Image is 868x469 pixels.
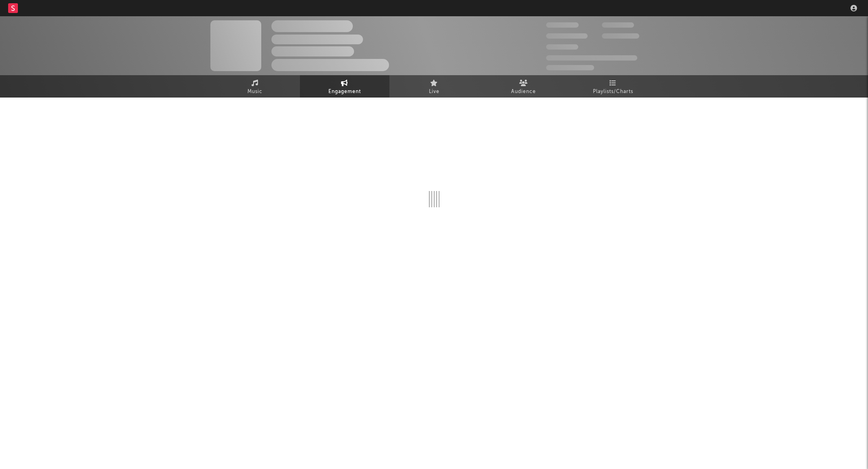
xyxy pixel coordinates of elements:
[210,75,300,98] a: Music
[546,55,637,61] span: 50,000,000 Monthly Listeners
[602,33,639,39] span: 1,000,000
[546,22,579,28] span: 300,000
[546,65,594,70] span: Jump Score: 85.0
[479,75,568,98] a: Audience
[328,87,361,97] span: Engagement
[568,75,658,98] a: Playlists/Charts
[300,75,389,98] a: Engagement
[429,87,439,97] span: Live
[546,44,578,50] span: 100,000
[593,87,633,97] span: Playlists/Charts
[511,87,536,97] span: Audience
[247,87,262,97] span: Music
[602,22,634,28] span: 100,000
[546,33,588,39] span: 50,000,000
[389,75,479,98] a: Live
